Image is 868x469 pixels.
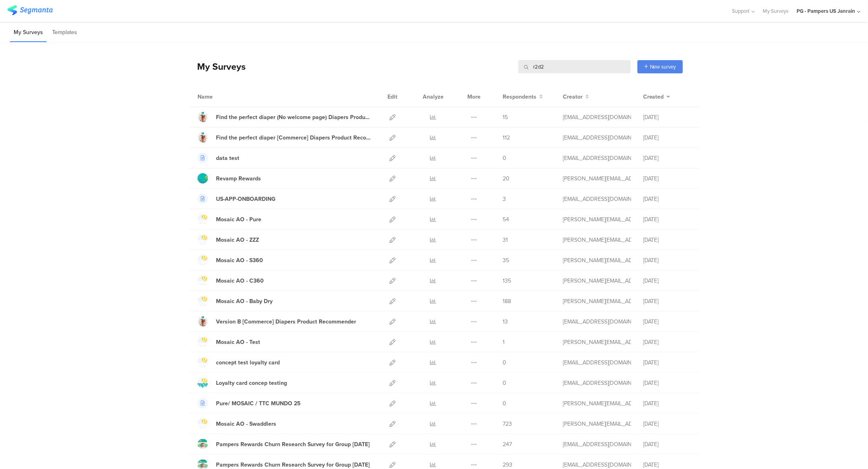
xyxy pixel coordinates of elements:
[563,215,631,224] div: simanski.c@pg.com
[643,399,691,408] div: [DATE]
[563,277,631,285] div: simanski.c@pg.com
[503,317,508,326] span: 13
[563,256,631,265] div: simanski.c@pg.com
[563,358,631,367] div: cardosoteixeiral.c@pg.com
[732,7,750,15] span: Support
[518,60,631,73] input: Survey Name, Creator...
[643,440,691,449] div: [DATE]
[216,277,264,285] div: Mosaic AO - C360
[10,23,47,42] li: My Surveys
[503,154,506,162] span: 0
[563,93,583,101] span: Creator
[563,297,631,305] div: simanski.c@pg.com
[503,338,505,346] span: 1
[643,113,691,121] div: [DATE]
[563,93,589,101] button: Creator
[198,255,263,265] a: Mosaic AO - S360
[643,379,691,387] div: [DATE]
[198,93,246,101] div: Name
[563,154,631,162] div: sienkiewiczwrotyn.m@pg.com
[198,153,239,163] a: data test
[563,133,631,142] div: hougui.yh.1@pg.com
[643,338,691,346] div: [DATE]
[503,461,512,469] span: 293
[216,133,372,142] div: Find the perfect diaper [Commerce] Diapers Product Recommender
[563,420,631,428] div: simanski.c@pg.com
[198,173,261,184] a: Revamp Rewards
[503,420,512,428] span: 723
[503,399,506,408] span: 0
[503,440,512,449] span: 247
[216,236,259,244] div: Mosaic AO - ZZZ
[198,378,287,388] a: Loyalty card concep testing
[643,154,691,162] div: [DATE]
[216,461,370,469] div: Pampers Rewards Churn Research Survey for Group 1 July 2025
[797,7,856,15] div: PG - Pampers US Janrain
[7,5,53,15] img: segmanta logo
[216,317,356,326] div: Version B [Commerce] Diapers Product Recommender
[503,113,508,121] span: 15
[503,174,509,183] span: 20
[49,23,81,42] li: Templates
[503,297,511,305] span: 188
[643,317,691,326] div: [DATE]
[643,93,664,101] span: Created
[503,379,506,387] span: 0
[643,133,691,142] div: [DATE]
[503,195,506,203] span: 3
[643,174,691,183] div: [DATE]
[384,87,401,107] div: Edit
[216,195,275,203] div: US-APP-ONBOARDING
[216,399,301,408] div: Pure/ MOSAIC / TTC MUNDO 25
[643,195,691,203] div: [DATE]
[216,174,261,183] div: Revamp Rewards
[421,87,445,107] div: Analyze
[216,379,287,387] div: Loyalty card concep testing
[643,277,691,285] div: [DATE]
[563,399,631,408] div: simanski.c@pg.com
[563,317,631,326] div: hougui.yh.1@pg.com
[503,93,536,101] span: Respondents
[216,297,273,305] div: Mosaic AO - Baby Dry
[198,234,259,245] a: Mosaic AO - ZZZ
[563,379,631,387] div: cardosoteixeiral.c@pg.com
[563,174,631,183] div: wecker.p@pg.com
[198,132,372,143] a: Find the perfect diaper [Commerce] Diapers Product Recommender
[563,236,631,244] div: simanski.c@pg.com
[503,93,543,101] button: Respondents
[650,63,676,71] span: New survey
[503,358,506,367] span: 0
[643,236,691,244] div: [DATE]
[198,337,260,347] a: Mosaic AO - Test
[643,93,670,101] button: Created
[563,461,631,469] div: fjaili.r@pg.com
[503,236,508,244] span: 31
[503,256,509,265] span: 35
[198,112,372,122] a: Find the perfect diaper (No welcome page) Diapers Product Recommender
[216,358,280,367] div: concept test loyalty card
[643,358,691,367] div: [DATE]
[198,398,301,408] a: Pure/ MOSAIC / TTC MUNDO 25
[198,418,276,429] a: Mosaic AO - Swaddlers
[563,113,631,121] div: hougui.yh.1@pg.com
[563,195,631,203] div: trehorel.p@pg.com
[198,194,275,204] a: US-APP-ONBOARDING
[216,256,263,265] div: Mosaic AO - S360
[198,296,273,306] a: Mosaic AO - Baby Dry
[216,440,370,449] div: Pampers Rewards Churn Research Survey for Group 2 July 2025
[198,275,264,286] a: Mosaic AO - C360
[643,256,691,265] div: [DATE]
[643,215,691,224] div: [DATE]
[198,214,261,224] a: Mosaic AO - Pure
[198,316,356,327] a: Version B [Commerce] Diapers Product Recommender
[563,338,631,346] div: simanski.c@pg.com
[563,440,631,449] div: fjaili.r@pg.com
[643,461,691,469] div: [DATE]
[216,154,239,162] div: data test
[503,277,511,285] span: 135
[189,60,246,73] div: My Surveys
[643,297,691,305] div: [DATE]
[465,87,483,107] div: More
[198,439,370,449] a: Pampers Rewards Churn Research Survey for Group [DATE]
[503,133,510,142] span: 112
